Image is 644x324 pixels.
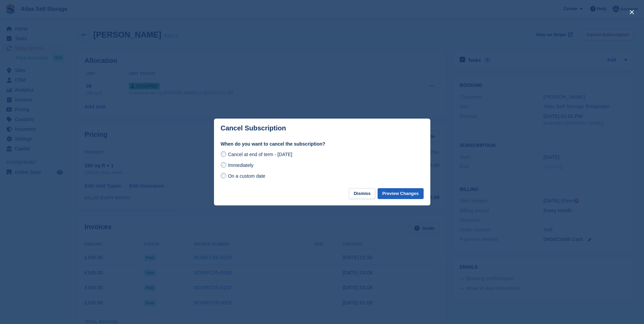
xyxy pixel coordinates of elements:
span: On a custom date [228,173,265,179]
input: On a custom date [221,173,226,178]
input: Immediately [221,162,226,168]
p: Cancel Subscription [221,124,286,132]
button: Preview Changes [378,188,424,199]
button: Dismiss [349,188,375,199]
span: Cancel at end of term - [DATE] [228,152,292,157]
span: Immediately [228,163,253,168]
label: When do you want to cancel the subscription? [221,141,424,148]
input: Cancel at end of term - [DATE] [221,151,226,157]
button: close [626,7,637,18]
